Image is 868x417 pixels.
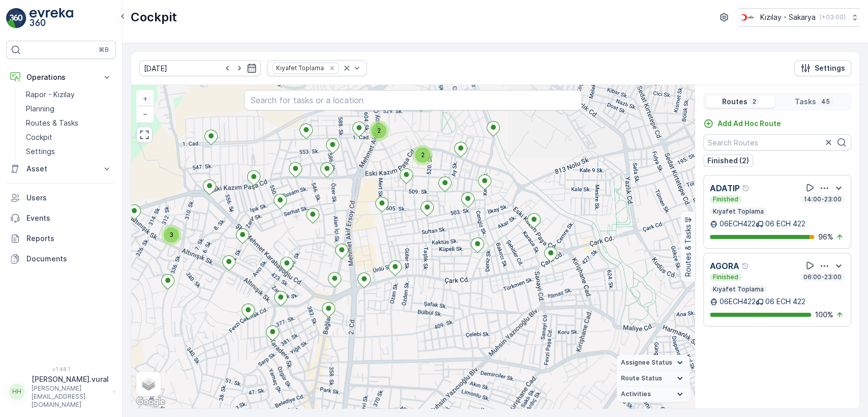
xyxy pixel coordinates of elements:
p: ( +03:00 ) [820,13,846,21]
span: Activities [621,390,651,398]
span: 2 [421,151,425,159]
p: ADATIP [710,182,740,194]
span: − [143,109,148,118]
button: Operations [6,67,116,87]
p: Users [26,193,112,203]
div: 2 [369,121,389,141]
p: 100 % [815,310,833,320]
p: 06ECH422 [720,296,756,307]
p: Settings [26,146,55,157]
p: Documents [26,254,112,264]
span: Assignee Status [621,359,672,367]
a: Reports [6,228,116,249]
button: Asset [6,159,116,179]
p: Planning [26,104,54,114]
p: Kıyafet Toplama [712,285,765,293]
p: Routes [722,97,747,107]
a: Cockpit [22,130,116,144]
p: Add Ad Hoc Route [717,118,781,129]
summary: Assignee Status [617,355,690,371]
img: logo_light-DOdMpM7g.png [29,8,73,28]
p: 06ECH422 [720,219,756,229]
p: Events [26,213,112,223]
button: Kızılay - Sakarya(+03:00) [738,8,860,26]
p: Rapor - Kızılay [26,90,75,100]
p: [PERSON_NAME][EMAIL_ADDRESS][DOMAIN_NAME] [32,384,109,409]
a: Routes & Tasks [22,116,116,130]
button: Settings [794,60,851,76]
p: ⌘B [99,46,109,54]
a: Rapor - Kızılay [22,87,116,102]
p: [PERSON_NAME].vural [32,374,109,384]
span: Route Status [621,374,662,382]
a: Add Ad Hoc Route [703,118,781,129]
div: Kıyafet Toplama [273,63,325,73]
p: AGORA [710,260,739,272]
span: v 1.48.1 [6,366,116,372]
a: Documents [6,249,116,269]
span: 2 [377,127,381,134]
input: dd/mm/yyyy [139,60,261,76]
p: Finished [712,195,739,203]
img: Google [134,395,167,408]
a: Open this area in Google Maps (opens a new window) [134,395,167,408]
p: Tasks [795,97,816,107]
p: Kızılay - Sakarya [760,12,816,22]
div: Help Tooltip Icon [741,262,750,270]
summary: Route Status [617,371,690,386]
p: Finished [712,273,739,281]
span: + [143,94,147,103]
p: Reports [26,233,112,244]
div: Remove Kıyafet Toplama [326,64,338,72]
a: Planning [22,102,116,116]
a: Zoom In [137,91,153,106]
p: 45 [820,98,831,106]
img: k%C4%B1z%C4%B1lay_DTAvauz.png [738,12,756,23]
div: Help Tooltip Icon [742,184,750,192]
a: Users [6,188,116,208]
p: Routes & Tasks [26,118,78,128]
p: Routes & Tasks [683,225,693,277]
p: 96 % [818,232,833,242]
p: 2 [751,98,757,106]
a: Zoom Out [137,106,153,122]
div: 3 [161,225,182,245]
input: Search Routes [703,134,851,151]
p: Cockpit [131,9,177,25]
p: 06 ECH 422 [765,219,805,229]
p: Kıyafet Toplama [712,207,765,216]
span: 3 [169,231,173,239]
summary: Activities [617,386,690,402]
img: logo [6,8,26,28]
div: HH [9,383,25,400]
p: Asset [26,164,96,174]
p: 06 ECH 422 [765,296,805,307]
button: HH[PERSON_NAME].vural[PERSON_NAME][EMAIL_ADDRESS][DOMAIN_NAME] [6,374,116,409]
p: Settings [815,63,845,73]
button: Finished (2) [703,155,753,167]
p: Finished (2) [707,156,749,166]
p: Cockpit [26,132,52,142]
div: 2 [412,145,433,165]
p: Operations [26,72,96,82]
a: Settings [22,144,116,159]
a: Layers [137,373,160,395]
a: Events [6,208,116,228]
input: Search for tasks or a location [244,90,582,110]
p: 06:00-23:00 [802,273,843,281]
p: 14:00-23:00 [803,195,843,203]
